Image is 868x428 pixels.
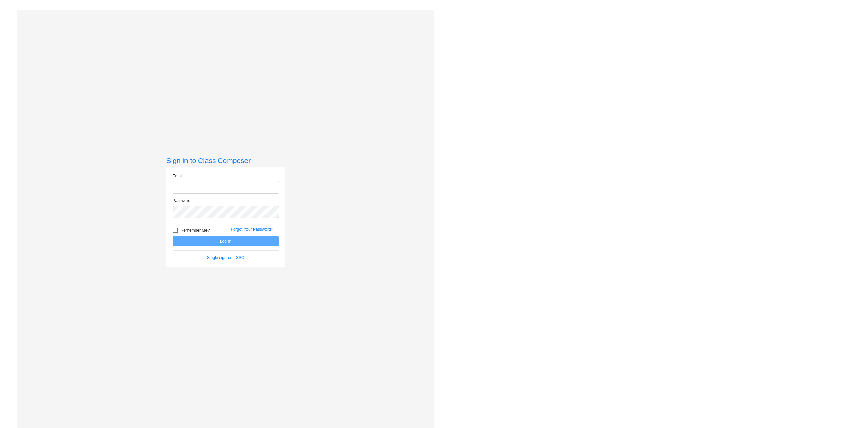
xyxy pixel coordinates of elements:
h3: Sign in to Class Composer [166,156,285,165]
a: Forgot Your Password? [231,227,273,232]
label: Email [173,173,183,179]
label: Password [173,198,191,204]
span: Remember Me? [181,226,210,234]
a: Single sign on - SSO [207,255,244,260]
button: Log In [173,236,279,246]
